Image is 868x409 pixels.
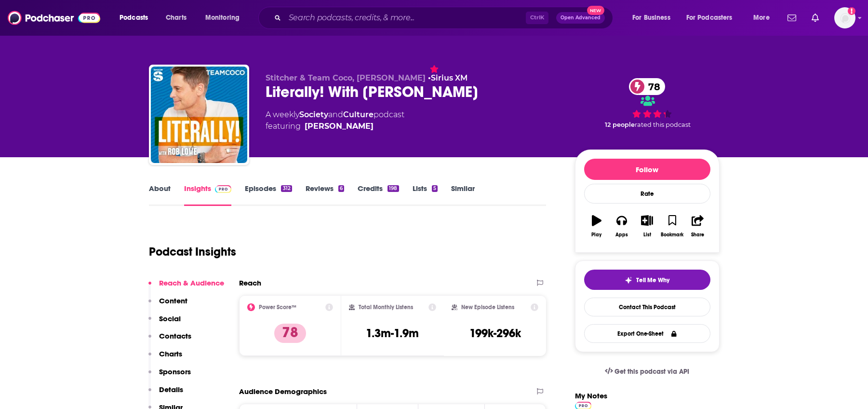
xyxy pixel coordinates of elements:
[159,385,183,394] p: Details
[266,73,426,82] span: Stitcher & Team Coco, [PERSON_NAME]
[461,304,514,311] h2: New Episode Listens
[575,391,607,408] label: My Notes
[159,314,181,323] p: Social
[148,278,224,296] button: Reach & Audience
[148,385,183,403] button: Details
[605,121,635,128] span: 12 people
[526,12,548,24] span: Ctrl K
[431,73,467,82] a: Sirius XM
[686,11,733,25] span: For Podcasters
[609,209,634,244] button: Apps
[584,184,710,204] div: Rate
[306,184,344,206] a: Reviews6
[753,11,770,25] span: More
[556,12,605,24] button: Open AdvancedNew
[199,10,252,26] button: open menu
[148,314,181,332] button: Social
[432,185,438,192] div: 5
[587,6,604,15] span: New
[274,324,306,343] p: 78
[451,184,475,206] a: Similar
[575,73,720,133] div: 78 12 peoplerated this podcast
[834,7,855,28] img: User Profile
[148,296,187,314] button: Content
[834,7,855,28] span: Logged in as kate.duboisARM
[159,367,191,376] p: Sponsors
[808,10,823,26] a: Show notifications dropdown
[120,11,148,25] span: Podcasts
[584,270,710,290] button: tell me why sparkleTell Me Why
[584,209,609,244] button: Play
[358,184,399,206] a: Credits198
[239,387,327,396] h2: Audience Demographics
[267,7,622,29] div: Search podcasts, credits, & more...
[166,11,187,25] span: Charts
[338,185,344,192] div: 6
[591,232,601,238] div: Play
[643,232,651,238] div: List
[8,9,100,27] img: Podchaser - Follow, Share and Rate Podcasts
[634,209,659,244] button: List
[259,304,296,311] h2: Power Score™
[343,110,374,119] a: Culture
[366,326,419,341] h3: 1.3m-1.9m
[685,209,710,244] button: Share
[113,10,160,26] button: open menu
[597,360,697,383] a: Get this podcast via API
[328,110,343,119] span: and
[661,232,683,238] div: Bookmark
[359,304,413,311] h2: Total Monthly Listens
[584,324,710,343] button: Export One-Sheet
[747,10,782,26] button: open menu
[149,245,236,259] h1: Podcast Insights
[266,109,404,132] div: A weekly podcast
[215,185,232,193] img: Podchaser Pro
[245,184,292,206] a: Episodes312
[159,278,224,287] p: Reach & Audience
[584,159,710,180] button: Follow
[428,73,467,82] span: •
[614,368,689,376] span: Get this podcast via API
[469,326,521,341] h3: 199k-296k
[691,232,704,238] div: Share
[615,232,628,238] div: Apps
[148,331,191,349] button: Contacts
[148,367,191,385] button: Sponsors
[561,15,601,20] span: Open Advanced
[413,184,438,206] a: Lists5
[151,67,247,163] img: Literally! With Rob Lowe
[299,110,328,119] a: Society
[239,278,261,287] h2: Reach
[160,10,192,26] a: Charts
[184,184,232,206] a: InsightsPodchaser Pro
[159,349,182,358] p: Charts
[625,276,632,284] img: tell me why sparkle
[680,10,747,26] button: open menu
[584,298,710,316] a: Contact This Podcast
[387,185,399,192] div: 198
[660,209,685,244] button: Bookmark
[285,10,526,26] input: Search podcasts, credits, & more...
[266,121,404,132] span: featuring
[635,121,691,128] span: rated this podcast
[626,10,682,26] button: open menu
[305,121,374,132] a: [PERSON_NAME]
[632,11,670,25] span: For Business
[281,185,292,192] div: 312
[784,10,800,26] a: Show notifications dropdown
[205,11,240,25] span: Monitoring
[834,7,855,28] button: Show profile menu
[159,296,187,305] p: Content
[848,7,855,15] svg: Add a profile image
[149,184,171,206] a: About
[148,349,182,367] button: Charts
[159,331,191,341] p: Contacts
[636,276,669,284] span: Tell Me Why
